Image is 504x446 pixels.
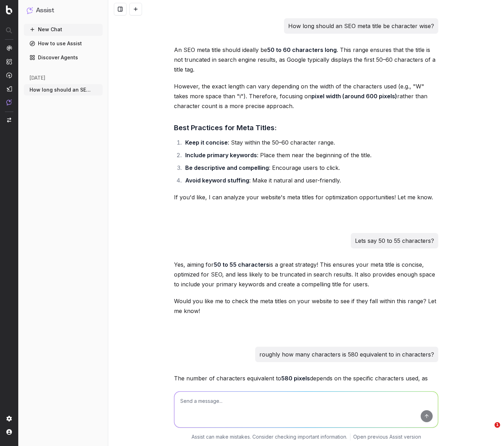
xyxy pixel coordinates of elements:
[174,192,438,202] p: If you'd like, I can analyze your website's meta titles for optimization opportunities! Let me know.
[281,375,310,382] strong: 580 pixels
[353,433,421,440] a: Open previous Assist version
[183,138,438,147] li: : Stay within the 50–60 character range.
[355,236,434,246] p: Lets say 50 to 55 characters?
[480,422,497,439] iframe: Intercom live chat
[27,6,100,15] button: Assist
[174,45,438,74] p: An SEO meta title should ideally be . This range ensures that the title is not truncated in searc...
[24,84,103,95] button: How long should an SEO meta title be cha
[6,99,12,105] img: Assist
[6,429,12,435] img: My account
[495,422,500,428] span: 1
[6,59,12,65] img: Intelligence
[185,139,228,146] strong: Keep it concise
[183,150,438,160] li: : Place them near the beginning of the title.
[174,296,438,316] p: Would you like me to check the meta titles on your website to see if they fall within this range?...
[30,74,45,81] span: [DATE]
[30,86,91,93] span: How long should an SEO meta title be cha
[288,21,434,31] p: How long should an SEO meta title be character wise?
[183,163,438,173] li: : Encourage users to click.
[6,5,12,14] img: Botify logo
[6,72,12,78] img: Activation
[174,81,438,111] p: However, the exact length can vary depending on the width of the characters used (e.g., "W" takes...
[183,175,438,185] li: : Make it natural and user-friendly.
[185,177,249,184] strong: Avoid keyword stuffing
[259,350,434,359] p: roughly how many characters is 580 equivalent to in characters?
[174,373,438,393] p: The number of characters equivalent to depends on the specific characters used, as different char...
[6,86,12,92] img: Studio
[27,7,33,14] img: Assist
[6,416,12,421] img: Setting
[24,24,103,35] button: New Chat
[267,46,337,53] strong: 50 to 60 characters long
[185,164,269,171] strong: Be descriptive and compelling
[24,52,103,63] a: Discover Agents
[36,6,54,15] h1: Assist
[174,260,438,289] p: Yes, aiming for is a great strategy! This ensures your meta title is concise, optimized for SEO, ...
[192,433,347,440] p: Assist can make mistakes. Consider checking important information.
[7,118,11,122] img: Switch project
[311,93,397,100] strong: pixel width (around 600 pixels)
[214,261,269,268] strong: 50 to 55 characters
[185,152,257,159] strong: Include primary keywords
[24,38,103,49] a: How to use Assist
[6,45,12,51] img: Analytics
[174,122,438,133] h3: Best Practices for Meta Titles:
